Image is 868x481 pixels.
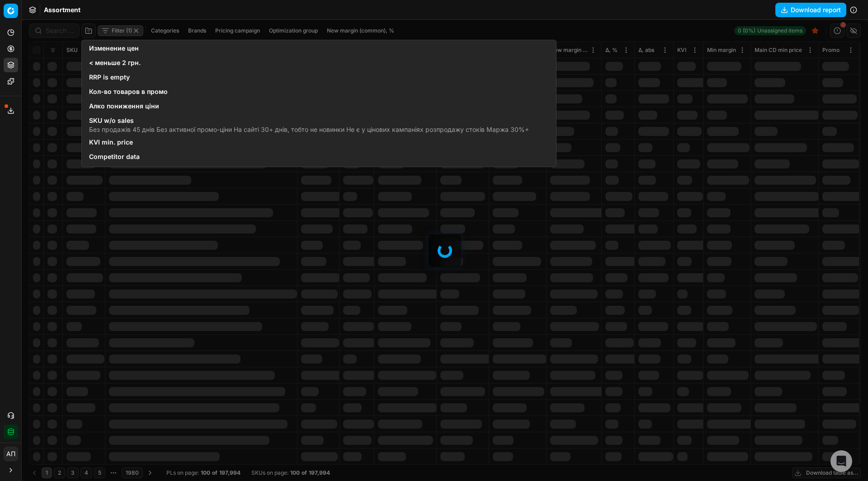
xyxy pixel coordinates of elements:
[4,447,18,461] span: АП
[89,44,139,53] span: Изменение цен
[89,87,168,96] span: Кол-во товаров в промо
[89,138,133,147] span: KVI min. price
[44,5,80,14] nav: breadcrumb
[775,3,846,17] button: Download report
[89,102,159,111] span: Алко пониження ціни
[4,447,18,461] button: АП
[89,73,130,82] span: RRP is empty
[89,125,529,134] span: Без продажів 45 днів Без активної промо-ціни На сайті 30+ днів, тобто не новинки Не є у цінових к...
[44,5,80,14] span: Assortment
[89,152,140,161] span: Competitor data
[89,116,529,125] span: SKU w/o sales
[830,450,852,472] div: Open Intercom Messenger
[89,58,141,67] span: < меньше 2 грн.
